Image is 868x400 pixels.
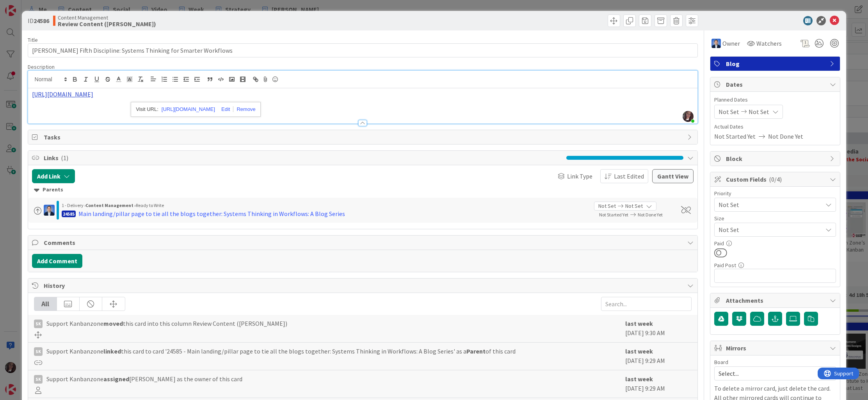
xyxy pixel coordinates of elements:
[726,343,826,353] span: Mirrors
[103,320,123,327] b: moved
[601,297,692,311] input: Search...
[44,153,563,162] span: Links
[28,43,698,57] input: type card name here...
[34,297,57,311] div: All
[614,171,644,181] span: Last Edited
[85,202,136,208] b: Content Management ›
[34,320,43,328] div: SK
[44,132,684,142] span: Tasks
[61,154,68,162] span: ( 1 )
[28,36,38,43] label: Title
[46,346,516,356] span: Support Kanbanzone this card to card '24585 - Main landing/pillar page to tie all the blogs toget...
[466,347,486,355] b: Parent
[768,132,803,141] span: Not Done Yet
[714,359,728,365] span: Board
[714,241,836,246] div: Paid
[714,96,836,104] span: Planned Dates
[32,169,75,183] button: Add Link
[722,39,740,48] span: Owner
[726,154,826,163] span: Block
[625,320,653,327] b: last week
[719,224,818,235] span: Not Set
[719,107,739,116] span: Not Set
[749,107,769,116] span: Not Set
[58,21,156,27] b: Review Content ([PERSON_NAME])
[62,211,76,217] div: 24585
[567,171,592,181] span: Link Type
[769,175,782,183] span: ( 0/4 )
[638,212,663,218] span: Not Done Yet
[78,209,345,218] div: Main landing/pillar page to tie all the blogs together: Systems Thinking in Workflows: A Blog Series
[714,216,836,221] div: Size
[625,346,692,366] div: [DATE] 9:29 AM
[162,104,215,114] a: [URL][DOMAIN_NAME]
[28,16,49,25] span: ID
[599,212,628,218] span: Not Started Yet
[714,132,756,141] span: Not Started Yet
[726,296,826,305] span: Attachments
[44,238,684,247] span: Comments
[652,169,694,183] button: Gantt View
[625,319,692,338] div: [DATE] 9:30 AM
[625,374,692,394] div: [DATE] 9:29 AM
[600,169,648,183] button: Last Edited
[103,347,121,355] b: linked
[625,375,653,383] b: last week
[726,80,826,89] span: Dates
[714,191,836,196] div: Priority
[719,368,818,379] span: Select...
[683,111,694,122] img: WIonnMY7p3XofgUWOABbbE3lo9ZeZucQ.jpg
[34,375,43,384] div: SK
[32,90,93,98] a: [URL][DOMAIN_NAME]
[46,319,287,328] span: Support Kanbanzone this card into this column Review Content ([PERSON_NAME])
[625,347,653,355] b: last week
[32,254,82,268] button: Add Comment
[44,281,684,290] span: History
[34,347,43,356] div: SK
[719,199,818,210] span: Not Set
[714,123,836,131] span: Actual Dates
[726,59,826,68] span: Blog
[598,202,616,210] span: Not Set
[58,14,156,21] span: Content Management
[44,205,55,216] img: DP
[46,374,242,384] span: Support Kanbanzone [PERSON_NAME] as the owner of this card
[726,175,826,184] span: Custom Fields
[34,17,49,25] b: 24586
[103,375,129,383] b: assigned
[62,202,85,208] span: 1 - Delivery ›
[16,1,36,11] span: Support
[34,186,692,194] div: Parents
[625,202,643,210] span: Not Set
[28,63,55,70] span: Description
[756,39,782,48] span: Watchers
[714,262,736,269] label: Paid Post
[711,39,721,48] img: DP
[136,202,164,208] span: Ready to Write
